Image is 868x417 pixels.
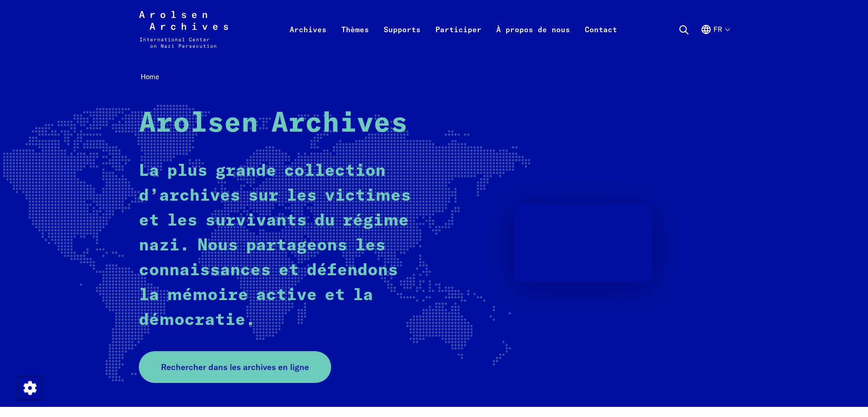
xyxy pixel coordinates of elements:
[701,24,729,57] button: Français, sélection de la langue
[139,70,729,84] nav: Breadcrumb
[19,377,41,399] img: Modification du consentement
[139,351,331,383] a: Rechercher dans les archives en ligne
[577,22,624,59] a: Contact
[334,22,376,59] a: Thèmes
[428,22,489,59] a: Participer
[141,72,159,81] span: Home
[161,361,309,373] span: Rechercher dans les archives en ligne
[139,110,408,138] strong: Arolsen Archives
[376,22,428,59] a: Supports
[282,22,334,59] a: Archives
[489,22,577,59] a: À propos de nous
[139,159,418,333] p: La plus grande collection d’archives sur les victimes et les survivants du régime nazi. Nous part...
[282,11,624,48] nav: Principal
